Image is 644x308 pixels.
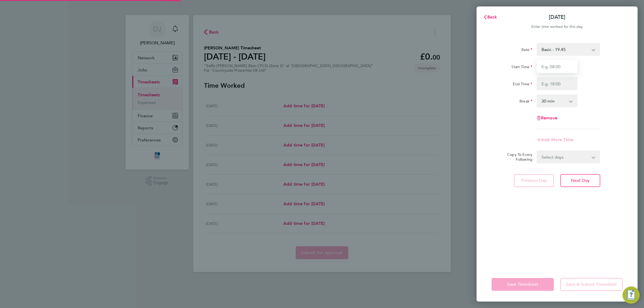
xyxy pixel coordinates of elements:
span: Next Day [571,178,590,183]
button: Engage Resource Center [623,287,640,304]
button: Next Day [560,174,600,187]
input: E.g. 18:00 [537,77,577,90]
button: Back [478,12,503,23]
input: E.g. 08:00 [537,60,577,73]
label: Rate [521,47,532,54]
label: Start Time [511,64,532,71]
label: Break [519,99,532,105]
span: Remove [541,115,557,120]
label: Copy To Every Following [503,152,532,162]
label: End Time [513,82,532,88]
p: [DATE] [549,13,565,21]
span: Back [487,14,497,20]
button: Remove [537,116,557,120]
div: Enter time worked for this day. [477,24,638,30]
